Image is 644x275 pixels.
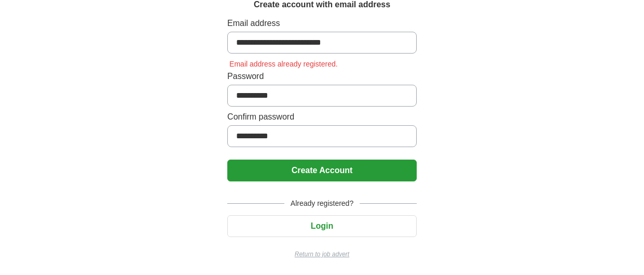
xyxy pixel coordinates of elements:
span: Already registered? [284,198,360,209]
label: Email address [227,17,417,30]
a: Return to job advert [227,250,417,259]
a: Login [227,221,417,230]
span: Email address already registered. [227,60,340,68]
label: Password [227,70,417,83]
button: Create Account [227,160,417,181]
label: Confirm password [227,111,417,123]
button: Login [227,215,417,237]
